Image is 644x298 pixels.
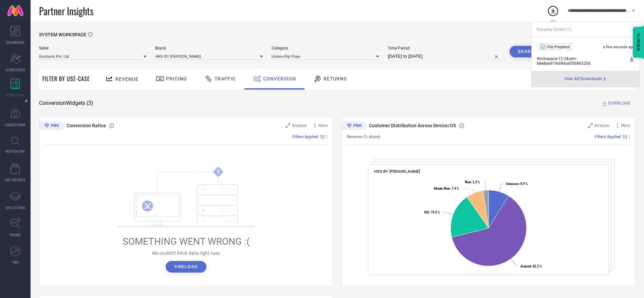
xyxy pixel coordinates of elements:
[272,46,379,51] span: Category
[152,250,221,256] span: We couldn’t fetch data right now.
[434,187,459,190] text: : 7.4 %
[5,177,26,182] span: CDC INSIGHTS
[369,123,456,128] span: Customer Distribution Across Device/OS
[520,264,531,268] tspan: Android
[564,76,607,82] div: Open download page
[39,46,147,51] span: Seller
[520,264,542,268] text: : 62.2 %
[324,76,347,81] span: Returns
[434,187,450,190] tspan: Mobile Web
[42,75,90,83] span: Filter By Use-Case
[166,76,187,81] span: Pricing
[629,56,634,66] a: Download
[424,210,429,214] tspan: IOS
[621,123,630,128] span: More
[6,149,25,154] span: INSPIRATION
[327,134,328,139] span: |
[292,123,307,128] span: Analyse
[388,52,501,60] input: Select time period
[5,67,25,72] span: SCORECARDS
[286,123,290,128] svg: Zoom
[115,76,139,82] span: Revenue
[588,123,593,128] svg: Zoom
[155,46,263,51] span: Brand
[39,32,86,37] span: SYSTEM WORKSPACE
[465,180,480,184] text: : 2.3 %
[374,169,420,174] span: HRX BY [PERSON_NAME]
[6,92,25,97] span: WORKSPACE
[39,121,64,131] div: Premium
[39,4,93,18] span: Partner Insights
[465,180,471,184] tspan: Web
[608,100,630,107] span: DOWNLOAD
[347,134,380,139] span: Revenue (% share)
[342,121,367,131] div: Premium
[5,122,26,127] span: SUGGESTIONS
[318,123,328,128] span: More
[215,76,236,81] span: Traffic
[629,134,630,139] span: |
[388,46,501,51] span: Time Period
[603,45,634,49] span: a few seconds ago
[424,210,440,214] text: : 19.2 %
[218,168,219,176] tspan: !
[292,134,318,139] span: Filters Applied
[547,45,570,49] span: File Prepared
[12,260,19,265] span: FWD
[594,123,609,128] span: Analyse
[564,76,607,82] a: View All1Downloads
[510,46,546,57] button: Search
[10,232,21,237] span: TRENDS
[123,236,250,247] span: SOMETHING WENT WRONG :(
[506,182,519,186] tspan: Unknown
[537,27,571,32] span: Recently Added ( 1 )
[263,76,296,81] span: Conversion
[506,182,528,186] text: : 8.9 %
[6,40,24,45] span: DASHBOARD
[564,76,602,82] span: View All 1 Downloads
[5,205,25,210] span: COLLECTIONS
[547,5,559,17] div: Open download list
[595,134,621,139] span: Filters Applied
[166,261,206,273] button: ↻Reload
[67,123,106,128] span: Conversion Ratios
[537,56,627,66] span: Workspace - 12:28-pm - 68e8ae91fe384a6f56865206
[39,100,93,107] span: Conversion Widgets ( 3 )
